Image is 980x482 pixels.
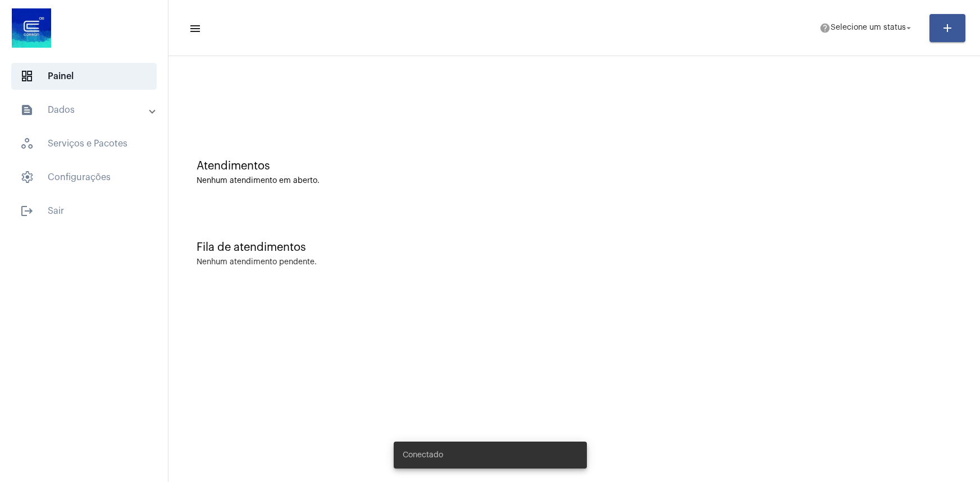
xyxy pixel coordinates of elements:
[11,198,157,224] span: Sair
[20,103,34,117] mat-icon: sidenav icon
[7,97,168,123] mat-expansion-panel-header: sidenav iconDados
[831,24,906,32] span: Selecione um status
[20,171,34,184] span: sidenav icon
[197,258,317,267] div: Nenhum atendimento pendente.
[20,137,34,150] span: sidenav icon
[9,6,54,51] img: d4669ae0-8c07-2337-4f67-34b0df7f5ae4.jpeg
[20,103,150,117] mat-panel-title: Dados
[904,23,914,33] mat-icon: arrow_drop_down
[11,63,157,90] span: Painel
[403,449,443,461] span: Conectado
[819,22,831,34] mat-icon: help
[11,164,157,191] span: Configurações
[20,204,34,218] mat-icon: sidenav icon
[189,22,200,35] mat-icon: sidenav icon
[11,130,157,157] span: Serviços e Pacotes
[813,17,920,39] button: Selecione um status
[197,160,952,172] div: Atendimentos
[20,70,34,83] span: sidenav icon
[197,177,952,185] div: Nenhum atendimento em aberto.
[197,241,952,254] div: Fila de atendimentos
[941,21,954,35] mat-icon: add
